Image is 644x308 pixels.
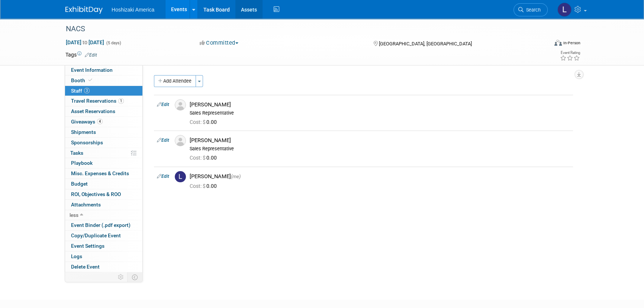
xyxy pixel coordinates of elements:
[71,98,124,104] span: Travel Reservations
[231,174,241,179] span: (me)
[190,110,570,116] div: Sales Representative
[112,7,154,13] span: Hoshizaki America
[71,181,88,187] span: Budget
[379,41,471,46] span: [GEOGRAPHIC_DATA], [GEOGRAPHIC_DATA]
[65,6,103,14] img: ExhibitDay
[157,138,169,143] a: Edit
[557,3,571,17] img: Lori Northeim
[190,155,220,161] span: 0.00
[504,39,580,50] div: Event Format
[190,137,570,144] div: [PERSON_NAME]
[190,146,570,152] div: Sales Representative
[65,262,142,272] a: Delete Event
[81,39,88,45] span: to
[106,41,121,45] span: (5 days)
[560,51,580,55] div: Event Rating
[70,212,78,218] span: less
[85,52,97,58] a: Edit
[157,174,169,179] a: Edit
[65,189,142,199] a: ROI, Objectives & ROO
[157,102,169,107] a: Edit
[175,171,186,182] img: L.jpg
[71,232,121,238] span: Copy/Duplicate Event
[190,173,570,180] div: [PERSON_NAME]
[84,88,90,93] span: 3
[71,253,82,259] span: Logs
[71,67,113,73] span: Event Information
[71,139,103,145] span: Sponsorships
[70,150,83,156] span: Tasks
[118,98,124,104] span: 1
[175,99,186,110] img: Associate-Profile-5.png
[65,231,142,241] a: Copy/Duplicate Event
[65,65,142,75] a: Event Information
[65,127,142,137] a: Shipments
[97,119,103,124] span: 4
[190,119,206,125] span: Cost: $
[197,39,241,47] button: Committed
[554,40,562,46] img: Format-Inperson.png
[65,76,142,86] a: Booth
[65,241,142,251] a: Event Settings
[524,7,541,13] span: Search
[563,40,580,46] div: In-Person
[71,77,94,83] span: Booth
[513,3,548,16] a: Search
[65,117,142,127] a: Giveaways4
[115,272,128,282] td: Personalize Event Tab Strip
[154,75,196,87] button: Add Attendee
[71,170,129,176] span: Misc. Expenses & Credits
[71,108,115,114] span: Asset Reservations
[65,210,142,220] a: less
[65,220,142,230] a: Event Binder (.pdf export)
[65,148,142,158] a: Tasks
[175,135,186,146] img: Associate-Profile-5.png
[190,183,206,189] span: Cost: $
[88,78,92,82] i: Booth reservation complete
[71,129,96,135] span: Shipments
[65,251,142,262] a: Logs
[65,158,142,168] a: Playbook
[71,202,101,208] span: Attachments
[65,96,142,106] a: Travel Reservations1
[65,39,104,46] span: [DATE] [DATE]
[71,243,104,249] span: Event Settings
[190,119,220,125] span: 0.00
[63,22,537,36] div: NACS
[65,51,97,58] td: Tags
[71,264,100,270] span: Delete Event
[190,155,206,161] span: Cost: $
[71,191,121,197] span: ROI, Objectives & ROO
[190,183,220,189] span: 0.00
[128,272,143,282] td: Toggle Event Tabs
[71,160,93,166] span: Playbook
[65,179,142,189] a: Budget
[71,119,103,125] span: Giveaways
[71,88,90,94] span: Staff
[65,106,142,116] a: Asset Reservations
[71,222,131,228] span: Event Binder (.pdf export)
[65,200,142,210] a: Attachments
[190,101,570,108] div: [PERSON_NAME]
[65,138,142,148] a: Sponsorships
[65,86,142,96] a: Staff3
[65,169,142,179] a: Misc. Expenses & Credits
